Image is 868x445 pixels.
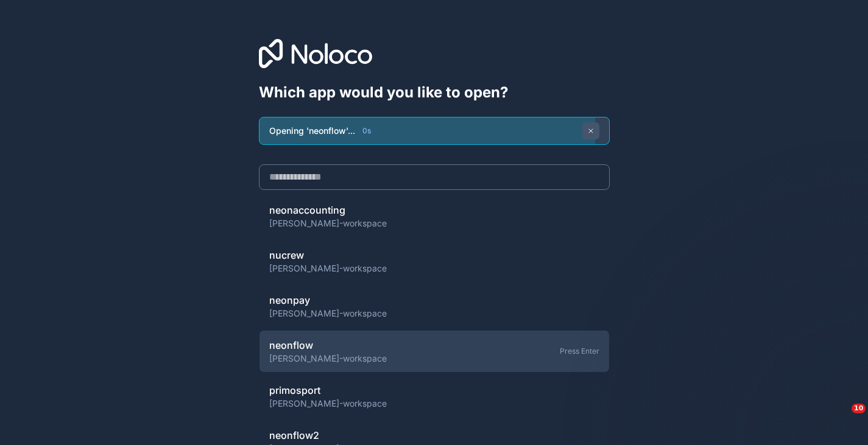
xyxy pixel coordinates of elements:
[269,307,387,320] span: [PERSON_NAME]-workspace
[269,338,387,352] span: neonflow
[269,248,387,262] span: nucrew
[362,126,371,136] span: 0 s
[269,125,355,137] span: Opening 'neonflow'...
[259,240,610,282] a: nucrew[PERSON_NAME]-workspace
[560,346,599,356] div: Press Enter
[269,428,387,443] span: neonflow2
[269,293,387,307] span: neonpay
[259,375,610,418] a: primosport[PERSON_NAME]-workspace
[269,203,387,217] span: neonaccounting
[624,327,868,412] iframe: Intercom notifications message
[269,217,387,230] span: [PERSON_NAME]-workspace
[827,404,856,433] iframe: Intercom live chat
[259,195,610,237] a: neonaccounting[PERSON_NAME]-workspace
[269,398,387,410] span: [PERSON_NAME]-workspace
[269,383,387,398] span: primosport
[259,83,610,102] h1: Which app would you like to open?
[269,262,387,275] span: [PERSON_NAME]-workspace
[852,404,866,413] span: 10
[269,352,387,365] span: [PERSON_NAME]-workspace
[259,330,610,373] a: neonflow[PERSON_NAME]-workspacePress Enter
[259,285,610,328] a: neonpay[PERSON_NAME]-workspace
